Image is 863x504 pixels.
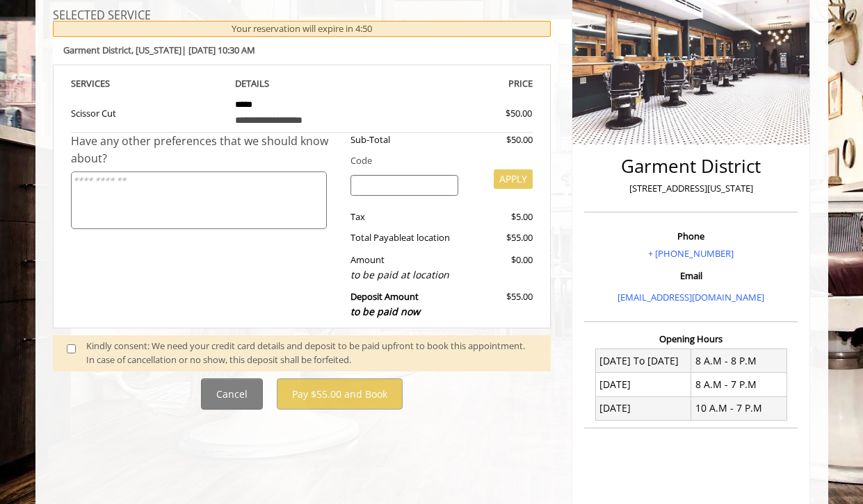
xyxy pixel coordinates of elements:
div: Tax [340,210,469,224]
span: at location [406,231,450,244]
span: S [105,77,110,90]
td: 8 A.M - 7 P.M [691,373,787,396]
div: Your reservation will expire in 4:50 [53,21,551,37]
div: Kindly consent: We need your credit card details and deposit to be paid upfront to book this appo... [86,339,537,368]
td: [DATE] [595,396,691,420]
span: to be paid now [350,305,420,318]
div: Sub-Total [340,133,469,147]
div: Amount [340,253,469,283]
span: , [US_STATE] [131,44,182,56]
b: Deposit Amount [350,290,420,318]
th: DETAILS [225,76,379,92]
div: $50.00 [455,106,532,121]
div: $50.00 [469,133,533,147]
th: SERVICE [71,76,225,92]
div: to be paid at location [350,267,458,283]
h3: Email [588,271,794,280]
button: APPLY [494,169,533,189]
h3: Opening Hours [584,334,798,344]
a: + [PHONE_NUMBER] [648,247,734,260]
div: $0.00 [469,253,533,283]
p: [STREET_ADDRESS][US_STATE] [588,181,794,196]
h3: Phone [588,231,794,241]
div: Total Payable [340,230,469,245]
td: [DATE] [595,373,691,396]
button: Cancel [201,378,263,410]
div: Code [340,153,533,168]
h2: Garment District [588,156,794,176]
div: Have any other preferences that we should know about? [71,133,341,168]
a: [EMAIL_ADDRESS][DOMAIN_NAME] [618,291,764,303]
h3: SELECTED SERVICE [53,10,551,22]
td: [DATE] To [DATE] [595,349,691,373]
td: 8 A.M - 8 P.M [691,349,787,373]
th: PRICE [379,76,533,92]
td: Scissor Cut [71,91,225,132]
td: 10 A.M - 7 P.M [691,396,787,420]
b: Garment District | [DATE] 10:30 AM [63,44,255,56]
div: $55.00 [469,289,533,319]
div: $55.00 [469,230,533,245]
button: Pay $55.00 and Book [277,378,403,410]
div: $5.00 [469,210,533,224]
